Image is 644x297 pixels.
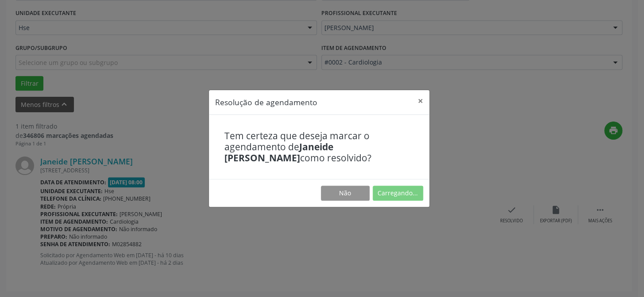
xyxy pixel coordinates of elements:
h4: Tem certeza que deseja marcar o agendamento de como resolvido? [224,130,414,164]
button: Carregando... [373,186,423,201]
button: Close [412,90,429,112]
h5: Resolução de agendamento [215,96,317,108]
button: Não [321,186,370,201]
b: Janeide [PERSON_NAME] [224,141,333,164]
